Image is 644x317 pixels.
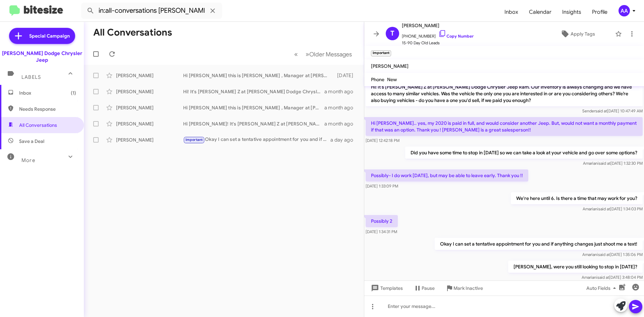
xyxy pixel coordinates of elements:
[435,238,643,250] p: Okay I can set a tentative appointment for you and if anything changes just shoot me a text!
[598,206,610,211] span: said at
[9,28,75,44] a: Special Campaign
[306,50,309,58] span: »
[582,252,643,257] span: Amariani [DATE] 1:35:06 PM
[371,50,391,56] small: Important
[366,169,528,181] p: Possibly- I do work [DATE], but may be able to leave early. Thank you !!
[366,215,398,227] p: Possibly 2
[116,72,183,79] div: [PERSON_NAME]
[294,50,298,58] span: «
[598,252,610,257] span: said at
[185,138,203,142] span: Important
[324,104,359,111] div: a month ago
[499,2,524,22] a: Inbox
[402,21,474,30] span: [PERSON_NAME]
[524,2,557,22] a: Calendar
[19,106,76,112] span: Needs Response
[93,27,172,38] h1: All Conversations
[583,206,643,211] span: Amariani [DATE] 1:34:03 PM
[583,161,643,166] span: Amariani [DATE] 1:32:30 PM
[324,88,359,95] div: a month ago
[405,147,643,159] p: Did you have some time to stop in [DATE] so we can take a look at your vehicle and go over some o...
[387,76,397,83] span: New
[422,282,435,294] span: Pause
[183,136,330,144] div: Okay I can set a tentative appointment for you and if anything changes just shoot me a text!
[116,120,183,127] div: [PERSON_NAME]
[508,261,643,273] p: [PERSON_NAME], were you still looking to stop in [DATE]?
[453,282,483,294] span: Mark Inactive
[116,88,183,95] div: [PERSON_NAME]
[402,40,474,46] span: 15-90 Day Old Leads
[366,183,398,189] span: [DATE] 1:33:09 PM
[334,72,359,79] div: [DATE]
[309,51,352,58] span: Older Messages
[366,81,643,106] p: Hi! It's [PERSON_NAME] Z at [PERSON_NAME] Dodge Chrysler Jeep Ram. Our inventory is always changi...
[29,33,70,39] span: Special Campaign
[290,47,302,61] button: Previous
[324,120,359,127] div: a month ago
[581,282,624,294] button: Auto Fields
[71,90,76,96] span: (1)
[613,5,637,16] button: AA
[557,2,587,22] a: Insights
[390,28,394,39] span: T
[116,137,183,143] div: [PERSON_NAME]
[183,120,324,127] div: Hi [PERSON_NAME]! It's [PERSON_NAME] Z at [PERSON_NAME] Dodge Chrysler Jeep Ram. I wanted to chec...
[438,34,474,39] a: Copy Number
[21,74,41,80] span: Labels
[597,275,609,280] span: said at
[81,3,222,19] input: Search
[595,108,607,113] span: said at
[586,282,619,294] span: Auto Fields
[599,161,610,166] span: said at
[364,282,408,294] button: Templates
[19,122,57,128] span: All Conversations
[19,90,76,96] span: Inbox
[371,63,409,69] span: [PERSON_NAME]
[543,28,612,40] button: Apply Tags
[183,104,324,111] div: Hi [PERSON_NAME] this is [PERSON_NAME] , Manager at [PERSON_NAME] Dodge Chrysler Jeep Ram. I want...
[582,108,643,113] span: Sender [DATE] 10:47:49 AM
[302,47,356,61] button: Next
[408,282,440,294] button: Pause
[290,47,356,61] nav: Page navigation example
[571,28,595,40] span: Apply Tags
[402,30,474,40] span: [PHONE_NUMBER]
[582,275,643,280] span: Amariani [DATE] 3:48:04 PM
[440,282,488,294] button: Mark Inactive
[371,76,384,83] span: Phone
[330,137,359,143] div: a day ago
[366,229,397,234] span: [DATE] 1:34:31 PM
[511,192,643,204] p: We're here until 6. Is there a time that may work for you?
[21,157,35,163] span: More
[116,104,183,111] div: [PERSON_NAME]
[619,5,630,16] div: AA
[366,138,399,143] span: [DATE] 12:42:18 PM
[370,282,403,294] span: Templates
[183,88,324,95] div: Hi! It's [PERSON_NAME] Z at [PERSON_NAME] Dodge Chrysler Jeep Ram. Our inventory is always changi...
[587,2,613,22] a: Profile
[366,117,643,136] p: Hi [PERSON_NAME].. yes, my 2020 is paid in full, and would consider another Jeep. But, would not ...
[19,138,44,145] span: Save a Deal
[183,72,334,79] div: Hi [PERSON_NAME] this is [PERSON_NAME] , Manager at [PERSON_NAME] Dodge Chrysler Jeep Ram. Thanks...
